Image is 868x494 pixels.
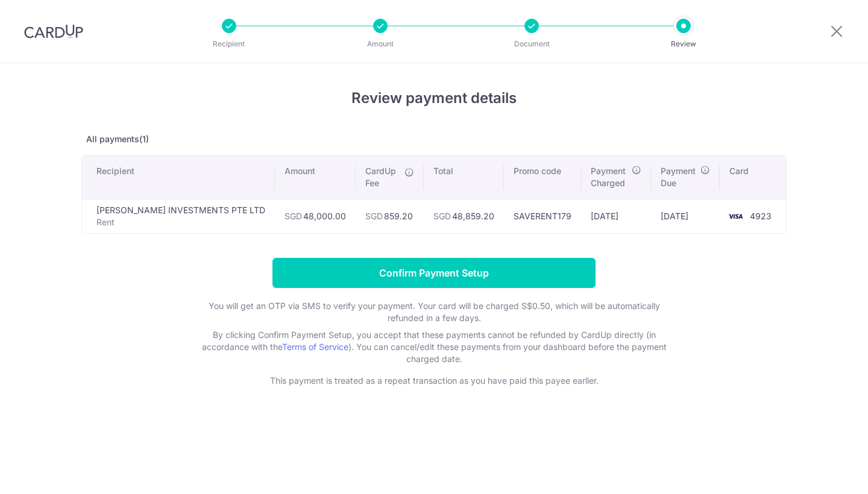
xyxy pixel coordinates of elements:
[193,375,675,387] p: This payment is treated as a repeat transaction as you have paid this payee earlier.
[433,211,451,221] span: SGD
[750,211,772,221] span: 4923
[504,199,581,233] td: SAVERENT179
[424,199,504,233] td: 48,859.20
[591,165,628,189] span: Payment Charged
[275,155,356,199] th: Amount
[723,209,747,224] img: <span class="translation_missing" title="translation missing: en.account_steps.new_confirm_form.b...
[24,24,83,39] img: CardUp
[82,155,275,199] th: Recipient
[272,258,596,288] input: Confirm Payment Setup
[275,199,356,233] td: 48,000.00
[193,329,675,365] p: By clicking Confirm Payment Setup, you accept that these payments cannot be refunded by CardUp di...
[82,199,275,233] td: [PERSON_NAME] INVESTMENTS PTE LTD
[193,300,675,324] p: You will get an OTP via SMS to verify your payment. Your card will be charged S$0.50, which will ...
[651,199,720,233] td: [DATE]
[424,155,504,199] th: Total
[365,165,398,189] span: CardUp Fee
[661,165,697,189] span: Payment Due
[184,38,274,50] p: Recipient
[282,342,348,352] a: Terms of Service
[639,38,728,50] p: Review
[356,199,424,233] td: 859.20
[581,199,651,233] td: [DATE]
[285,211,302,221] span: SGD
[336,38,425,50] p: Amount
[365,211,383,221] span: SGD
[96,216,265,228] p: Rent
[720,155,786,199] th: Card
[504,155,581,199] th: Promo code
[81,133,787,145] p: All payments(1)
[81,87,787,109] h4: Review payment details
[487,38,576,50] p: Document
